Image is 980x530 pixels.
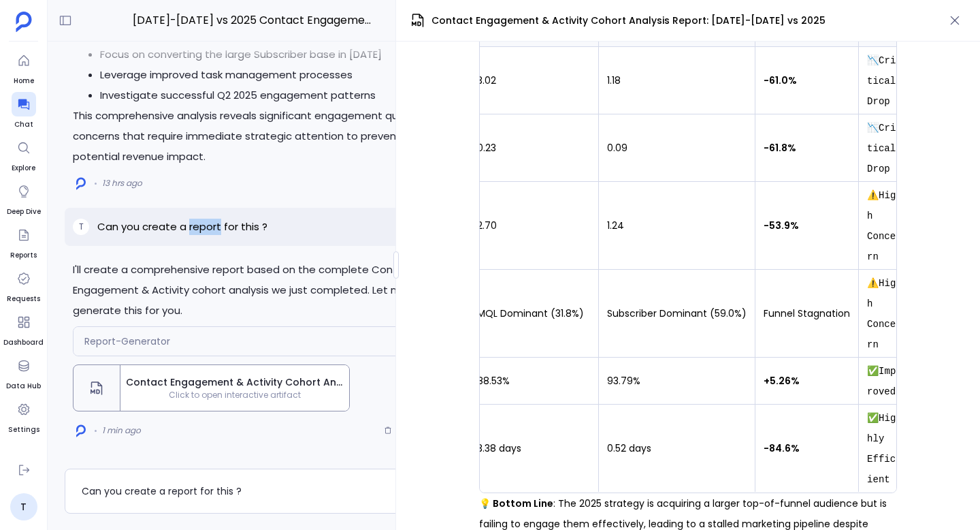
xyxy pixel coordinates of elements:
[120,390,349,401] span: Click to open interactive artifact
[73,260,431,321] p: I'll create a comprehensive report based on the complete Contact Engagement & Activity cohort ana...
[12,136,36,174] a: Explore
[764,141,796,155] strong: -61.8%
[599,270,755,358] td: Subscriber Dominant (59.0%)
[859,405,910,493] td: ✅
[6,354,41,392] a: Data Hub
[7,266,40,305] a: Requests
[431,14,826,28] span: Contact Engagement & Activity Cohort Analysis Report: [DATE]-[DATE] vs 2025
[102,425,141,436] span: 1 min ago
[7,206,41,217] span: Deep Dive
[84,334,170,348] span: Report-Generator
[764,441,800,455] strong: -84.6%
[126,375,344,390] span: Contact Engagement & Activity Cohort Analysis Report: [DATE]-[DATE] vs 2025
[867,366,896,397] code: Improved
[79,221,84,232] span: T
[102,178,142,189] span: 13 hrs ago
[8,397,39,435] a: Settings
[599,114,755,182] td: 0.09
[859,47,910,114] td: 📉
[599,47,755,114] td: 1.18
[8,424,39,435] span: Settings
[469,182,599,270] td: 2.70
[764,219,799,232] strong: -53.9%
[10,493,37,520] a: T
[7,294,40,305] span: Requests
[599,182,755,270] td: 1.24
[73,364,350,411] button: Contact Engagement & Activity Cohort Analysis Report: [DATE]-[DATE] vs 2025Click to open interact...
[76,177,86,190] img: logo
[859,358,910,405] td: ✅
[16,12,32,32] img: petavue logo
[859,182,910,270] td: ⚠️
[859,270,910,358] td: ⚠️
[469,358,599,405] td: 88.53%
[10,250,37,261] span: Reports
[3,337,44,348] span: Dashboard
[6,381,41,392] span: Data Hub
[100,65,431,85] li: Leverage improved task management processes
[12,92,36,130] a: Chat
[10,223,37,261] a: Reports
[867,190,896,262] code: High Concern
[867,55,901,107] code: Critical Drop
[12,76,36,87] span: Home
[12,119,36,130] span: Chat
[469,270,599,358] td: MQL Dominant (31.8%)
[133,12,371,29] span: [DATE]-[DATE] vs 2025 Contact Engagement & Activity Cohort Analysis
[12,163,36,174] span: Explore
[599,405,755,493] td: 0.52 days
[12,48,36,87] a: Home
[76,424,86,437] img: logo
[599,358,755,405] td: 93.79%
[479,497,553,510] strong: 💡 Bottom Line
[7,179,41,217] a: Deep Dive
[73,106,431,167] p: This comprehensive analysis reveals significant engagement quality concerns that require immediat...
[764,374,800,388] strong: +5.26%
[97,219,267,235] p: Can you create a report for this ?
[469,114,599,182] td: 0.23
[755,270,859,358] td: Funnel Stagnation
[100,85,431,106] li: Investigate successful Q2 2025 engagement patterns
[867,278,896,350] code: High Concern
[859,114,910,182] td: 📉
[867,413,896,485] code: Highly Efficient
[764,74,797,87] strong: -61.0%
[469,405,599,493] td: 3.38 days
[867,123,901,174] code: Critical Drop
[3,310,44,348] a: Dashboard
[469,47,599,114] td: 3.02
